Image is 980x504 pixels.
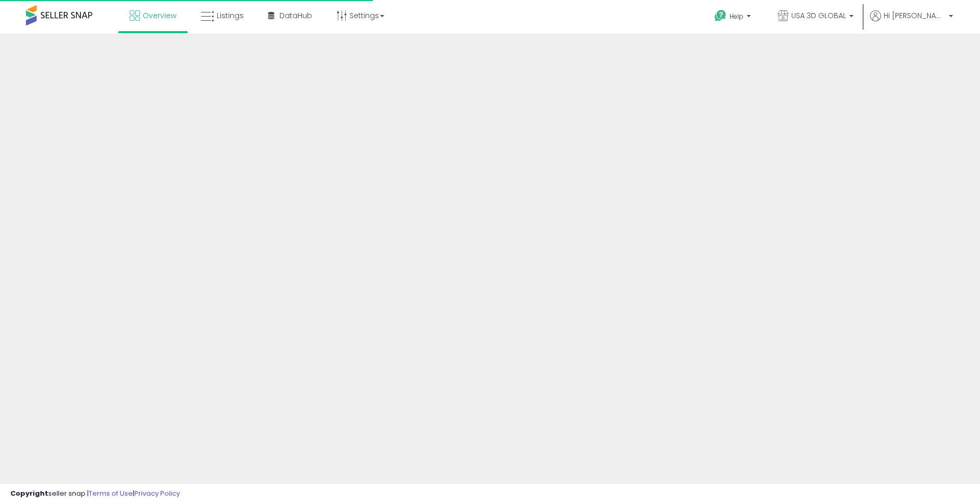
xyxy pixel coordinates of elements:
span: USA 3D GLOBAL [791,10,846,21]
span: Hi [PERSON_NAME] [884,10,946,21]
span: DataHub [279,10,312,21]
a: Hi [PERSON_NAME] [870,10,953,34]
span: Overview [143,10,176,21]
i: Get Help [714,9,727,22]
span: Help [730,12,744,21]
span: Listings [217,10,244,21]
a: Help [706,2,761,34]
